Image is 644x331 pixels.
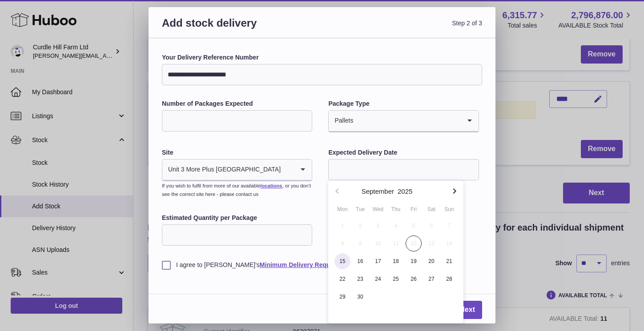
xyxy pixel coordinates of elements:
span: 9 [352,235,368,251]
a: Next [452,301,482,319]
div: Wed [369,205,387,213]
span: Step 2 of 3 [322,16,482,40]
button: 24 [369,270,387,288]
button: 6 [423,217,440,235]
span: 13 [423,235,439,251]
span: 10 [370,235,386,251]
span: 18 [388,253,404,269]
span: 21 [441,253,457,269]
label: I agree to [PERSON_NAME]'s [162,261,482,269]
button: 19 [405,252,423,270]
button: 16 [351,252,369,270]
span: 7 [441,218,457,234]
button: 18 [387,252,405,270]
button: 21 [440,252,458,270]
div: Sun [440,205,458,213]
span: 25 [388,271,404,287]
span: 1 [334,218,350,234]
button: 25 [387,270,405,288]
button: 10 [369,235,387,252]
button: 28 [440,270,458,288]
span: 27 [423,271,439,287]
button: 2 [351,217,369,235]
label: Your Delivery Reference Number [162,53,482,62]
input: Search for option [354,111,460,131]
button: 5 [405,217,423,235]
button: 9 [351,235,369,252]
span: 11 [388,235,404,251]
h3: Add stock delivery [162,16,322,40]
span: 6 [423,218,439,234]
button: 4 [387,217,405,235]
span: 5 [406,218,422,234]
label: Site [162,148,312,157]
button: 15 [334,252,351,270]
span: 30 [352,289,368,305]
button: 23 [351,270,369,288]
span: Pallets [329,111,354,131]
div: Thu [387,205,405,213]
button: 20 [423,252,440,270]
span: 3 [370,218,386,234]
div: Tue [351,205,369,213]
button: 8 [334,235,351,252]
a: Minimum Delivery Requirements [260,261,356,268]
button: 3 [369,217,387,235]
button: 17 [369,252,387,270]
span: 23 [352,271,368,287]
button: 29 [334,288,351,306]
button: 14 [440,235,458,252]
button: 2025 [398,188,412,195]
span: 20 [423,253,439,269]
div: Fri [405,205,423,213]
small: If you wish to fulfil from more of our available , or you don’t see the correct site here - pleas... [162,183,311,197]
div: Search for option [162,160,312,181]
label: Package Type [328,100,479,108]
button: 12 [405,235,423,252]
span: Unit 3 More Plus [GEOGRAPHIC_DATA] [162,160,281,180]
button: 27 [423,270,440,288]
span: 15 [334,253,350,269]
span: 4 [388,218,404,234]
button: 7 [440,217,458,235]
button: 1 [334,217,351,235]
span: 26 [406,271,422,287]
a: locations [260,183,282,188]
div: Search for option [329,111,478,132]
span: 12 [406,235,422,251]
span: 19 [406,253,422,269]
button: 22 [334,270,351,288]
span: 22 [334,271,350,287]
button: 11 [387,235,405,252]
label: Number of Packages Expected [162,100,312,108]
div: Sat [423,205,440,213]
span: 28 [441,271,457,287]
span: 14 [441,235,457,251]
button: 26 [405,270,423,288]
span: 2 [352,218,368,234]
span: 29 [334,289,350,305]
button: September [362,188,394,195]
span: 16 [352,253,368,269]
span: 8 [334,235,350,251]
span: 17 [370,253,386,269]
button: 30 [351,288,369,306]
label: Estimated Quantity per Package [162,214,312,222]
span: 24 [370,271,386,287]
label: Expected Delivery Date [328,148,479,157]
input: Search for option [281,160,294,180]
div: Mon [334,205,351,213]
button: 13 [423,235,440,252]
